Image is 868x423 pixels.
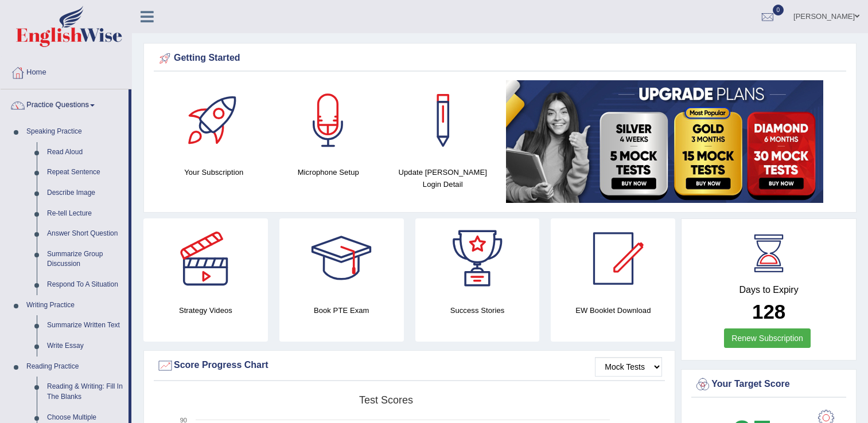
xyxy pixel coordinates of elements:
[359,394,413,406] tspan: Test scores
[773,5,784,15] span: 0
[143,304,268,316] h4: Strategy Videos
[21,357,129,377] a: Reading Practice
[752,300,785,323] b: 128
[21,122,129,142] a: Speaking Practice
[42,183,129,203] a: Describe Image
[391,166,495,190] h4: Update [PERSON_NAME] Login Detail
[42,203,129,224] a: Re-tell Lecture
[157,357,662,374] div: Score Progress Chart
[42,162,129,183] a: Repeat Sentence
[42,275,129,295] a: Respond To A Situation
[415,304,540,316] h4: Success Stories
[42,377,129,407] a: Reading & Writing: Fill In The Blanks
[42,336,129,357] a: Write Essay
[1,89,129,118] a: Practice Questions
[42,244,129,275] a: Summarize Group Discussion
[157,50,843,67] div: Getting Started
[42,142,129,163] a: Read Aloud
[277,166,380,178] h4: Microphone Setup
[1,57,131,85] a: Home
[506,80,823,203] img: small5.jpg
[724,328,811,348] a: Renew Subscription
[42,224,129,244] a: Answer Short Question
[551,304,675,316] h4: EW Booklet Download
[162,166,266,178] h4: Your Subscription
[42,315,129,336] a: Summarize Written Text
[694,285,843,295] h4: Days to Expiry
[279,304,404,316] h4: Book PTE Exam
[694,376,843,393] div: Your Target Score
[21,295,129,316] a: Writing Practice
